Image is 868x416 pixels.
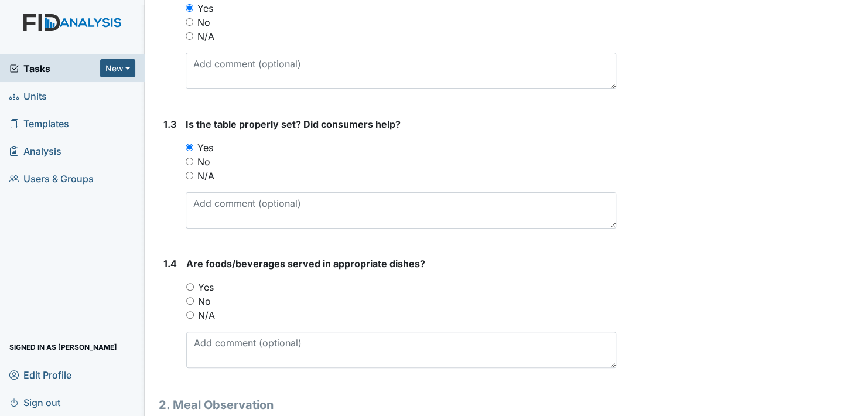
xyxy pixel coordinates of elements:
button: New [100,59,135,77]
label: Yes [198,280,214,294]
span: Templates [9,114,69,132]
label: No [198,294,211,308]
span: Analysis [9,142,61,160]
label: Yes [197,141,213,155]
input: No [186,297,194,305]
label: 1.3 [163,117,176,131]
label: No [197,155,210,169]
span: Is the table properly set? Did consumers help? [186,118,401,130]
label: N/A [197,29,214,43]
input: No [186,18,193,26]
input: Yes [186,4,193,12]
label: No [197,15,210,29]
span: Signed in as [PERSON_NAME] [9,338,117,356]
span: Users & Groups [9,169,94,187]
span: Edit Profile [9,366,71,384]
span: Are foods/beverages served in appropriate dishes? [186,258,425,270]
input: Yes [186,144,193,151]
h1: 2. Meal Observation [159,396,616,414]
input: N/A [186,172,193,179]
label: N/A [197,169,214,183]
input: No [186,158,193,165]
span: Units [9,87,47,105]
input: Yes [186,283,194,291]
input: N/A [186,32,193,40]
a: Tasks [9,62,100,76]
label: Yes [197,1,213,15]
label: N/A [198,308,215,322]
label: 1.4 [163,257,177,271]
span: Sign out [9,393,60,411]
input: N/A [186,311,194,319]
